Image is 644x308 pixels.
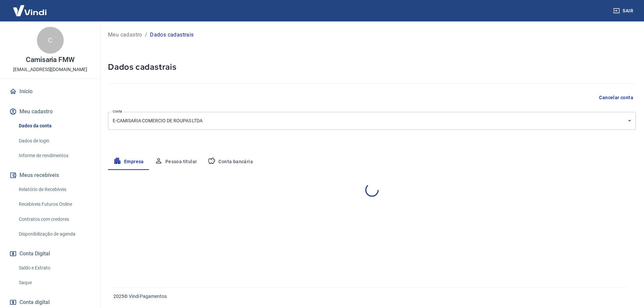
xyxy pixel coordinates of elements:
button: Meu cadastro [8,104,92,119]
a: Dados da conta [16,119,92,133]
label: Conta [113,109,122,114]
button: Pessoa titular [149,154,203,170]
button: Sair [612,5,636,17]
a: Dados de login [16,134,92,148]
button: Empresa [108,154,149,170]
a: Saque [16,276,92,290]
p: Dados cadastrais [150,31,194,39]
p: Camisaria FMW [26,56,74,63]
button: Meus recebíveis [8,168,92,183]
a: Vindi Pagamentos [129,294,167,299]
p: [EMAIL_ADDRESS][DOMAIN_NAME] [13,66,87,73]
p: / [145,31,147,39]
a: Recebíveis Futuros Online [16,197,92,211]
button: Conta Digital [8,246,92,261]
a: Relatório de Recebíveis [16,183,92,196]
a: Meu cadastro [108,31,142,39]
div: C [37,27,64,54]
img: Vindi [8,0,52,21]
a: Início [8,84,92,99]
h5: Dados cadastrais [108,62,636,72]
button: Conta bancária [202,154,258,170]
a: Informe de rendimentos [16,149,92,163]
a: Disponibilização de agenda [16,227,92,241]
div: E-CAMISARIA COMERCIO DE ROUPAS LTDA [108,112,636,130]
p: 2025 © [113,293,628,300]
a: Saldo e Extrato [16,261,92,275]
button: Cancelar conta [596,91,636,104]
span: Conta digital [19,298,50,307]
a: Contratos com credores [16,212,92,226]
